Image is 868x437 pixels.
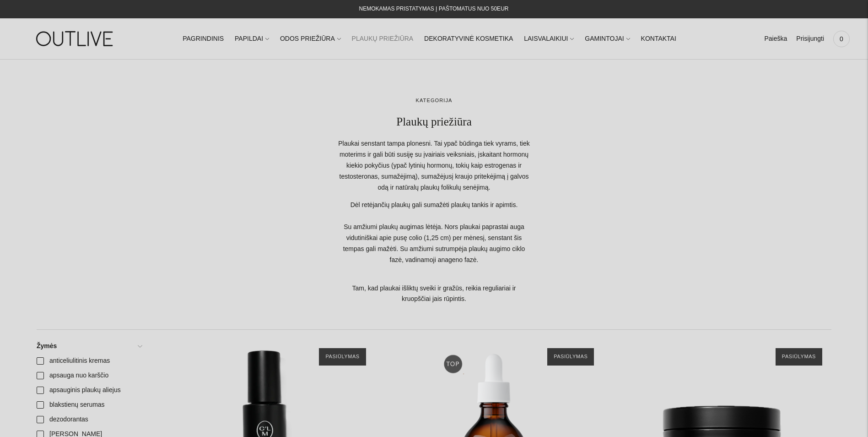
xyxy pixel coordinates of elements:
[31,368,147,383] a: apsauga nuo karščio
[833,29,850,49] a: 0
[31,412,147,427] a: dezodorantas
[641,29,676,49] a: KONTAKTAI
[764,29,787,49] a: Paieška
[31,398,147,412] a: blakstienų serumas
[352,29,414,49] a: PLAUKŲ PRIEŽIŪRA
[18,23,133,55] img: OUTLIVE
[585,29,630,49] a: GAMINTOJAI
[524,29,574,49] a: LAISVALAIKIUI
[31,383,147,398] a: apsauginis plaukų aliejus
[235,29,269,49] a: PAPILDAI
[31,354,147,368] a: anticeliulitinis kremas
[424,29,513,49] a: DEKORATYVINĖ KOSMETIKA
[796,29,824,49] a: Prisijungti
[31,339,147,354] a: Žymės
[280,29,341,49] a: ODOS PRIEŽIŪRA
[183,29,224,49] a: PAGRINDINIS
[359,4,509,15] div: NEMOKAMAS PRISTATYMAS Į PAŠTOMATUS NUO 50EUR
[835,33,848,45] span: 0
